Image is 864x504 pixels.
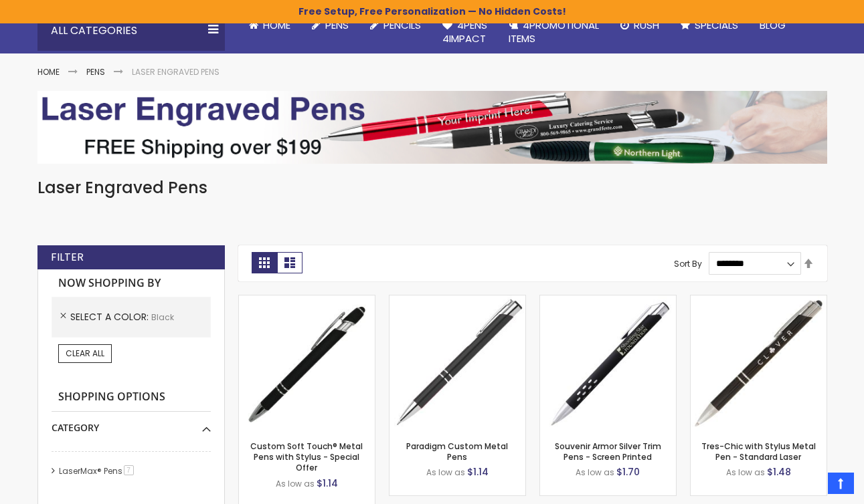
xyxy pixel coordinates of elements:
a: Souvenur Armor Silver Trim Pens-Black [540,295,676,306]
span: Home [263,18,290,32]
div: All Categories [37,11,225,51]
a: Tres-Chic with Stylus Metal Pen - Standard Laser-Black [691,295,827,306]
a: LaserMax® Pens7 [56,465,139,477]
span: Pens [325,18,349,32]
a: Rush [610,11,670,40]
a: 4Pens4impact [432,11,498,54]
span: 4PROMOTIONAL ITEMS [509,18,599,45]
img: Laser Engraved Pens [37,91,827,163]
span: $1.14 [317,477,338,490]
h1: Laser Engraved Pens [37,177,827,199]
span: Rush [634,18,659,32]
a: Paradigm Custom Metal Pens [406,440,508,463]
strong: Filter [51,250,84,265]
a: Souvenir Armor Silver Trim Pens - Screen Printed [555,440,661,463]
img: Tres-Chic with Stylus Metal Pen - Standard Laser-Black [691,295,827,431]
span: Black [151,311,174,323]
a: Home [37,66,60,78]
span: As low as [426,467,465,478]
div: Category [52,412,211,434]
strong: Shopping Options [52,383,211,412]
span: As low as [276,478,315,489]
span: Blog [760,18,786,32]
span: 7 [124,465,134,475]
img: Custom Soft Touch® Metal Pens with Stylus-Black [239,295,375,431]
a: Pens [86,66,105,78]
span: Pencils [383,18,421,32]
a: Specials [670,11,749,40]
a: 4PROMOTIONALITEMS [498,11,610,54]
span: Clear All [66,348,104,359]
a: Paragon Plus-Black [390,295,525,306]
a: Custom Soft Touch® Metal Pens with Stylus-Black [239,295,375,306]
span: $1.14 [467,465,489,479]
span: Specials [695,18,738,32]
span: Select A Color [70,310,151,324]
img: Paragon Plus-Black [390,295,525,431]
a: Pens [301,11,359,40]
strong: Grid [252,252,277,273]
img: Souvenur Armor Silver Trim Pens-Black [540,295,676,431]
strong: Laser Engraved Pens [132,66,220,78]
span: 4Pens 4impact [442,18,487,45]
label: Sort By [674,257,702,269]
a: Clear All [58,344,112,363]
a: Home [238,11,301,40]
a: Blog [749,11,796,40]
a: Custom Soft Touch® Metal Pens with Stylus - Special Offer [250,440,363,473]
a: Pencils [359,11,432,40]
strong: Now Shopping by [52,269,211,297]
